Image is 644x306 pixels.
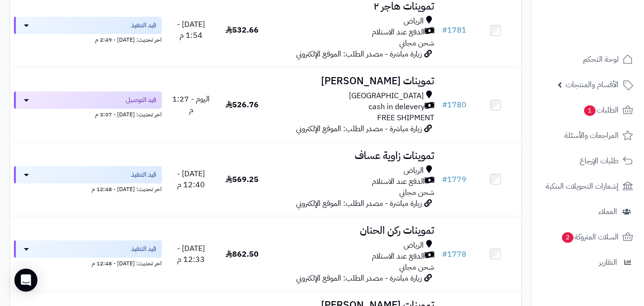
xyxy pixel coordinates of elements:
[349,91,424,102] span: [GEOGRAPHIC_DATA]
[442,99,466,111] a: #1780
[372,27,425,38] span: الدفع عند الاستلام
[226,24,259,36] span: 532.66
[442,99,447,111] span: #
[537,175,638,198] a: إشعارات التحويلات البنكية
[579,22,635,42] img: logo-2.png
[272,76,434,87] h3: تموينات [PERSON_NAME]
[126,95,156,105] span: قيد التوصيل
[14,183,162,193] div: اخر تحديث: [DATE] - 12:48 م
[562,232,574,243] span: 2
[172,93,210,116] span: اليوم - 1:27 م
[404,16,424,27] span: الرياض
[14,269,37,292] div: Open Intercom Messenger
[369,102,425,113] span: cash in delevery
[272,150,434,161] h3: تموينات زاوية عساف
[14,34,162,44] div: اخر تحديث: [DATE] - 2:49 م
[296,48,422,60] span: زيارة مباشرة - مصدر الطلب: الموقع الإلكتروني
[296,123,422,135] span: زيارة مباشرة - مصدر الطلب: الموقع الإلكتروني
[442,24,466,36] a: #1781
[537,99,638,122] a: الطلبات1
[14,109,162,119] div: اخر تحديث: [DATE] - 3:07 م
[372,176,425,187] span: الدفع عند الاستلام
[226,249,259,260] span: 862.50
[131,170,156,180] span: قيد التنفيذ
[442,174,466,185] a: #1779
[537,251,638,274] a: التقارير
[399,261,434,273] span: شحن مجاني
[399,37,434,49] span: شحن مجاني
[399,187,434,198] span: شحن مجاني
[296,198,422,209] span: زيارة مباشرة - مصدر الطلب: الموقع الإلكتروني
[598,205,617,218] span: العملاء
[537,149,638,172] a: طلبات الإرجاع
[442,24,447,36] span: #
[583,53,619,66] span: لوحة التحكم
[14,258,162,268] div: اخر تحديث: [DATE] - 12:48 م
[546,180,619,193] span: إشعارات التحويلات البنكية
[404,165,424,176] span: الرياض
[537,124,638,147] a: المراجعات والأسئلة
[599,256,617,269] span: التقارير
[442,249,466,260] a: #1778
[131,244,156,254] span: قيد التنفيذ
[226,174,259,185] span: 569.25
[580,154,619,168] span: طلبات الإرجاع
[404,240,424,251] span: الرياض
[177,243,205,265] span: [DATE] - 12:33 م
[177,19,205,41] span: [DATE] - 1:54 م
[564,129,619,142] span: المراجعات والأسئلة
[272,1,434,12] h3: تموينات هاجر ٢
[537,200,638,223] a: العملاء
[584,105,596,116] span: 1
[537,48,638,71] a: لوحة التحكم
[442,174,447,185] span: #
[131,21,156,30] span: قيد التنفيذ
[272,225,434,236] h3: تموينات ركن الحنان
[372,251,425,262] span: الدفع عند الاستلام
[442,249,447,260] span: #
[177,168,205,191] span: [DATE] - 12:40 م
[226,99,259,111] span: 526.76
[583,103,619,117] span: الطلبات
[537,226,638,249] a: السلات المتروكة2
[377,112,434,124] span: FREE SHIPMENT
[296,272,422,284] span: زيارة مباشرة - مصدر الطلب: الموقع الإلكتروني
[561,230,619,244] span: السلات المتروكة
[566,78,619,91] span: الأقسام والمنتجات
